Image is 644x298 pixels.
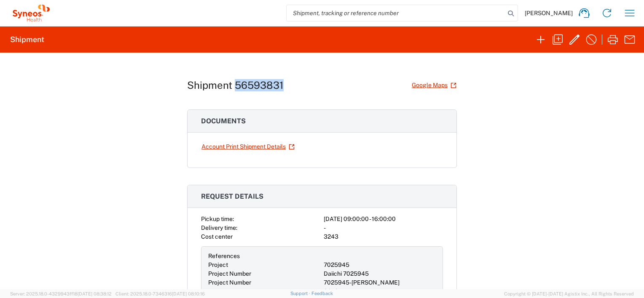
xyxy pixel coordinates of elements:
span: Cost center [201,233,233,240]
div: Project Number [208,269,320,278]
span: Request details [201,192,263,200]
span: Delivery time: [201,224,237,231]
div: 7025945 [324,261,436,269]
div: Department [208,287,320,296]
span: [DATE] 08:38:12 [78,291,112,296]
a: Google Maps [411,78,457,93]
div: Project Number [208,278,320,287]
span: [PERSON_NAME] [525,9,573,17]
span: References [208,253,240,259]
h2: Shipment [10,35,44,45]
span: Pickup time: [201,216,234,222]
input: Shipment, tracking or reference number [287,5,505,21]
a: Account Print Shipment Details [201,139,295,154]
span: Copyright © [DATE]-[DATE] Agistix Inc., All Rights Reserved [504,290,634,298]
a: Support [290,291,311,296]
span: Server: 2025.18.0-4329943ff18 [10,291,112,296]
div: - [324,223,443,232]
div: [DATE] 09:00:00 - 16:00:00 [324,215,443,223]
div: 3243 [324,287,436,296]
div: Daiichi 7025945 [324,269,436,278]
div: Project [208,261,320,269]
a: Feedback [311,291,333,296]
div: 3243 [324,232,443,241]
span: Client: 2025.18.0-7346316 [115,291,205,296]
span: [DATE] 08:10:16 [172,291,205,296]
h1: Shipment 56593831 [187,79,284,91]
div: 7025945-[PERSON_NAME] [324,278,436,287]
span: Documents [201,117,246,125]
